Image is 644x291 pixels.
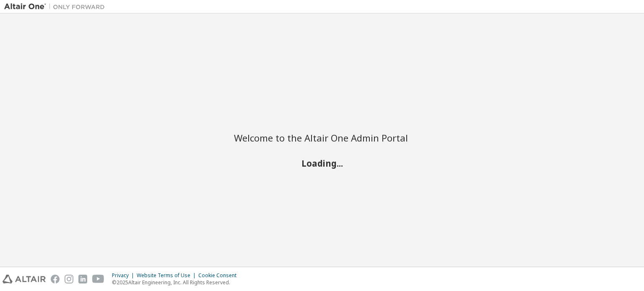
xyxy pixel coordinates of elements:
[65,275,73,283] img: instagram.svg
[137,272,198,279] div: Website Terms of Use
[112,279,241,286] p: © 2025 Altair Engineering, Inc. All Rights Reserved.
[4,3,109,11] img: Altair One
[198,272,241,279] div: Cookie Consent
[78,275,87,283] img: linkedin.svg
[51,275,60,283] img: facebook.svg
[112,272,137,279] div: Privacy
[234,132,410,144] h2: Welcome to the Altair One Admin Portal
[234,157,410,168] h2: Loading...
[3,275,46,283] img: altair_logo.svg
[92,275,104,283] img: youtube.svg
